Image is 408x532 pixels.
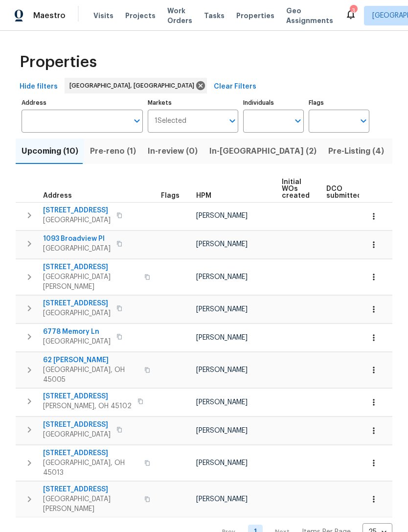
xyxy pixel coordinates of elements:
span: [PERSON_NAME] [196,367,248,373]
span: In-[GEOGRAPHIC_DATA] (2) [209,144,317,158]
label: Flags [309,100,369,106]
button: Clear Filters [210,78,260,96]
span: Flags [161,192,180,199]
span: [STREET_ADDRESS] [43,299,111,308]
span: [STREET_ADDRESS] [43,420,111,430]
div: 3 [350,6,357,16]
span: [GEOGRAPHIC_DATA], OH 45013 [43,458,138,478]
button: Open [226,114,239,128]
span: [GEOGRAPHIC_DATA] [43,244,111,254]
button: Open [357,114,370,128]
label: Individuals [243,100,304,106]
button: Open [291,114,305,128]
span: 62 [PERSON_NAME] [43,355,138,365]
span: Properties [20,57,97,67]
span: [PERSON_NAME] [196,460,248,466]
span: Projects [125,11,156,21]
span: [PERSON_NAME] [196,306,248,313]
label: Address [22,100,143,106]
span: In-review (0) [148,144,198,158]
span: [GEOGRAPHIC_DATA], [GEOGRAPHIC_DATA] [69,81,198,91]
span: [GEOGRAPHIC_DATA], OH 45005 [43,365,138,385]
span: [GEOGRAPHIC_DATA][PERSON_NAME] [43,272,138,292]
button: Open [130,114,144,128]
span: [GEOGRAPHIC_DATA] [43,215,111,225]
span: Hide filters [20,81,58,93]
span: Address [43,192,72,199]
span: Properties [236,11,274,21]
span: 6778 Memory Ln [43,327,111,337]
span: [STREET_ADDRESS] [43,392,132,401]
span: [PERSON_NAME] [196,427,248,434]
span: Maestro [33,11,66,21]
span: 1 Selected [155,117,186,125]
label: Markets [148,100,239,106]
span: [GEOGRAPHIC_DATA] [43,430,111,439]
span: Pre-reno (1) [90,144,136,158]
span: [GEOGRAPHIC_DATA] [43,337,111,347]
span: DCO submitted [326,185,362,199]
span: [PERSON_NAME] [196,212,248,219]
span: [STREET_ADDRESS] [43,485,138,494]
span: [PERSON_NAME] [196,274,248,280]
span: Clear Filters [214,81,256,93]
span: Initial WOs created [282,179,310,199]
span: [PERSON_NAME] [196,241,248,248]
span: [GEOGRAPHIC_DATA][PERSON_NAME] [43,494,138,514]
div: [GEOGRAPHIC_DATA], [GEOGRAPHIC_DATA] [65,78,207,93]
span: Tasks [204,12,225,19]
span: [STREET_ADDRESS] [43,206,111,215]
span: [PERSON_NAME], OH 45102 [43,401,132,411]
button: Hide filters [16,78,62,96]
span: 1093 Broadview Pl [43,234,111,244]
span: [PERSON_NAME] [196,399,248,406]
span: [STREET_ADDRESS] [43,262,138,272]
span: [PERSON_NAME] [196,496,248,503]
span: Upcoming (10) [22,144,78,158]
span: [GEOGRAPHIC_DATA] [43,308,111,318]
span: Geo Assignments [286,6,333,25]
span: HPM [196,192,211,199]
span: Visits [93,11,113,21]
span: Pre-Listing (4) [328,144,384,158]
span: [PERSON_NAME] [196,334,248,341]
span: Work Orders [167,6,192,25]
span: [STREET_ADDRESS] [43,448,138,458]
